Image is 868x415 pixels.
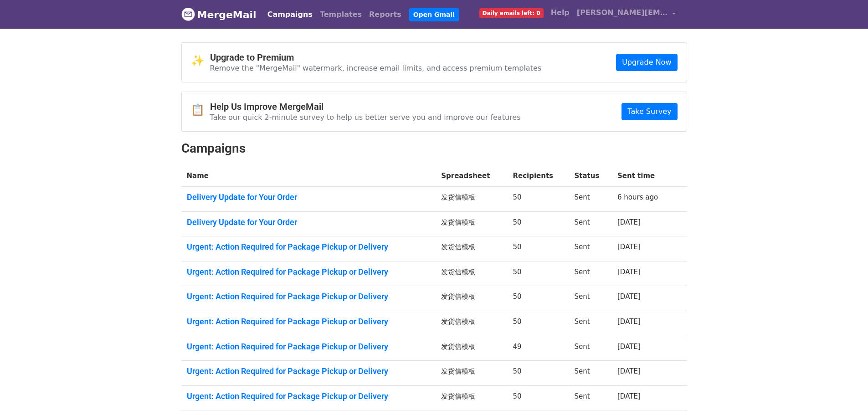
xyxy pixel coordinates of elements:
h4: Help Us Improve MergeMail [210,101,521,112]
h4: Upgrade to Premium [210,52,542,63]
div: 聊天小组件 [822,371,868,415]
a: 6 hours ago [617,193,658,201]
td: Sent [569,261,612,286]
a: Campaigns [264,5,316,24]
td: 发货信模板 [436,261,507,286]
td: Sent [569,385,612,410]
a: [DATE] [617,392,641,400]
td: 50 [507,361,569,386]
a: [DATE] [617,343,641,351]
span: [PERSON_NAME][EMAIL_ADDRESS] [577,7,668,18]
td: 发货信模板 [436,385,507,410]
td: Sent [569,211,612,236]
td: 发货信模板 [436,211,507,236]
a: [DATE] [617,292,641,301]
a: Open Gmail [409,8,459,21]
td: 50 [507,286,569,311]
td: 发货信模板 [436,361,507,386]
a: Delivery Update for Your Order [187,192,431,202]
a: Urgent: Action Required for Package Pickup or Delivery [187,342,431,352]
a: Urgent: Action Required for Package Pickup or Delivery [187,292,431,302]
a: [DATE] [617,243,641,251]
th: Spreadsheet [436,165,507,187]
a: Urgent: Action Required for Package Pickup or Delivery [187,391,431,401]
a: Delivery Update for Your Order [187,217,431,227]
td: Sent [569,336,612,361]
a: Take Survey [621,103,677,120]
a: Urgent: Action Required for Package Pickup or Delivery [187,242,431,252]
td: 50 [507,311,569,336]
a: Templates [316,5,365,24]
td: 发货信模板 [436,286,507,311]
h2: Campaigns [181,141,687,156]
a: [PERSON_NAME][EMAIL_ADDRESS] [573,4,680,25]
a: Reports [365,5,405,24]
th: Recipients [507,165,569,187]
td: 49 [507,336,569,361]
span: Daily emails left: 0 [479,8,544,18]
th: Sent time [612,165,674,187]
a: [DATE] [617,218,641,226]
a: [DATE] [617,318,641,326]
span: ✨ [191,54,210,67]
td: 发货信模板 [436,187,507,212]
a: [DATE] [617,268,641,276]
td: 50 [507,236,569,261]
iframe: Chat Widget [822,371,868,415]
td: 发货信模板 [436,336,507,361]
img: MergeMail logo [181,7,195,21]
th: Name [181,165,436,187]
th: Status [569,165,612,187]
td: 发货信模板 [436,311,507,336]
td: 50 [507,385,569,410]
p: Take our quick 2-minute survey to help us better serve you and improve our features [210,113,521,122]
a: Urgent: Action Required for Package Pickup or Delivery [187,366,431,376]
a: Urgent: Action Required for Package Pickup or Delivery [187,317,431,327]
a: [DATE] [617,367,641,375]
span: 📋 [191,103,210,117]
a: Urgent: Action Required for Package Pickup or Delivery [187,267,431,277]
td: Sent [569,311,612,336]
a: Upgrade Now [616,54,677,71]
a: MergeMail [181,5,257,24]
td: Sent [569,187,612,212]
p: Remove the "MergeMail" watermark, increase email limits, and access premium templates [210,63,542,73]
td: 50 [507,187,569,212]
td: Sent [569,286,612,311]
a: Help [547,4,573,22]
td: Sent [569,361,612,386]
td: 发货信模板 [436,236,507,261]
td: 50 [507,261,569,286]
td: 50 [507,211,569,236]
a: Daily emails left: 0 [476,4,547,22]
td: Sent [569,236,612,261]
